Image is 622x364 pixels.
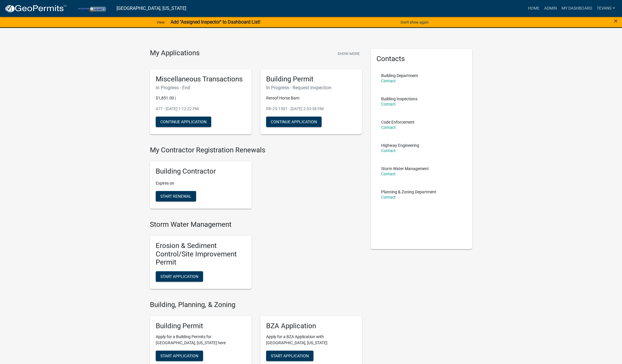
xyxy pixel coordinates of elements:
a: Contact [381,148,396,153]
wm-registration-list-section: My Contractor Registration Renewals [150,146,362,213]
h5: Contacts [377,55,467,63]
h4: Building, Planning, & Zoning [150,301,362,309]
a: Contact [381,172,396,176]
button: Don't show again [398,17,431,27]
p: Planning & Zoning Department [381,190,436,194]
button: Start Application [266,351,313,361]
h4: Storm Water Management [150,220,362,229]
button: Start Application [156,271,203,282]
p: $1,851.00 | [156,95,246,101]
span: × [614,17,618,25]
button: Start Renewal [156,191,196,201]
p: Building Department [381,74,418,78]
p: Expires on [156,180,246,186]
button: Show More [335,49,362,58]
h4: My Applications [150,49,200,58]
span: Start Application [160,274,198,279]
a: [GEOGRAPHIC_DATA], [US_STATE] [116,3,186,13]
a: View [154,17,167,27]
h5: Building Contractor [156,167,246,176]
h5: Building Permit [156,322,246,330]
p: Highway Engineering [381,143,419,147]
p: Building Inspections [381,97,417,101]
button: Close [614,17,618,24]
strong: Add "Assigned Inspector" to Dashboard List! [171,19,260,25]
a: Contact [381,78,396,83]
a: Contact [381,195,396,199]
button: Continue Application [266,117,322,127]
p: Apply for a Building Permits for [GEOGRAPHIC_DATA], [US_STATE] here [156,334,246,346]
h4: My Contractor Registration Renewals [150,146,362,154]
p: 477 - [DATE] 1:12:22 PM [156,106,246,112]
a: Home [526,3,542,14]
p: RR-25-1501 - [DATE] 2:33:38 PM [266,106,356,112]
h5: Erosion & Sediment Control/Site Improvement Permit [156,242,246,267]
h6: In Progress - Request Inspection [266,85,356,90]
span: Start Renewal [160,194,191,199]
img: Porter County, Indiana [71,4,112,12]
h6: In Progress - End [156,85,246,90]
p: Apply for a BZA Application with [GEOGRAPHIC_DATA], [US_STATE] [266,334,356,346]
p: Reroof Horse Barn [266,95,356,101]
span: Start Application [160,353,198,358]
button: Start Application [156,351,203,361]
button: Continue Application [156,117,211,127]
p: Code Enforcement [381,120,415,124]
span: Start Application [271,353,309,358]
a: Admin [542,3,559,14]
h5: Miscellaneous Transactions [156,75,246,83]
a: tevans [594,3,617,14]
a: My Dashboard [559,3,594,14]
h5: BZA Application [266,322,356,330]
h5: Building Permit [266,75,356,83]
a: Contact [381,125,396,130]
a: Contact [381,102,396,106]
p: Storm Water Management [381,167,429,171]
